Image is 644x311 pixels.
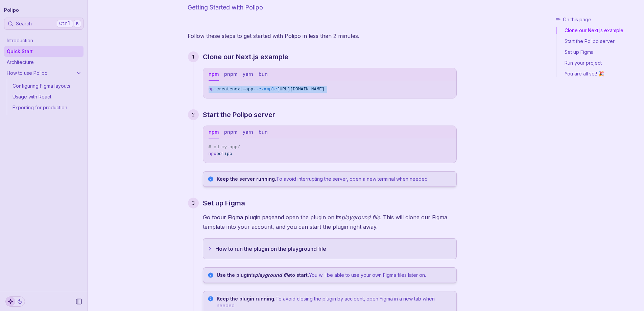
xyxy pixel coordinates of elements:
[73,296,84,307] button: Collapse Sidebar
[4,5,19,15] a: Polipo
[216,87,232,92] span: create
[224,126,237,138] button: pnpm
[217,295,452,309] p: To avoid closing the plugin by accident, open Figma in a new tab when needed.
[10,102,84,113] a: Exporting for production
[255,272,290,278] em: playground file
[10,81,84,91] a: Configuring Figma layouts
[4,46,84,57] a: Quick Start
[188,3,457,12] p: Getting Started with Polipo
[203,198,245,208] a: Set up Figma
[216,151,232,156] span: polipo
[217,296,276,302] strong: Keep the plugin running.
[10,91,84,102] a: Usage with React
[259,68,268,81] button: bun
[209,87,216,92] span: npm
[188,31,457,41] p: Follow these steps to get started with Polipo in less than 2 minutes.
[556,47,641,58] a: Set up Figma
[209,68,219,81] button: npm
[556,27,641,36] a: Clone our Next.js example
[217,176,452,182] p: To avoid interrupting the server, open a new terminal when needed.
[217,272,452,279] p: You will be able to use your own Figma files later on.
[556,36,641,47] a: Start the Polipo server
[74,20,81,27] kbd: K
[209,151,216,156] span: npx
[4,35,84,46] a: Introduction
[217,272,309,278] strong: Use the plugin’s to start.
[259,126,268,138] button: bun
[277,87,324,92] span: [URL][DOMAIN_NAME]
[217,176,276,182] strong: Keep the server running.
[556,58,641,68] a: Run your project
[203,213,457,231] p: Go to and open the plugin on its . This will clone our Figma template into your account, and you ...
[4,68,84,79] a: How to use Polipo
[203,109,275,120] a: Start the Polipo server
[243,126,253,138] button: yarn
[203,51,288,62] a: Clone our Next.js example
[224,68,237,81] button: pnpm
[217,214,275,221] a: our Figma plugin page
[341,214,380,221] em: playground file
[4,18,84,30] button: SearchCtrlK
[232,87,253,92] span: next-app
[203,239,456,259] button: How to run the plugin on the playground file
[556,68,641,77] a: You are all set! 🎉
[209,126,219,138] button: npm
[4,57,84,68] a: Architecture
[209,145,240,150] span: # cd my-app/
[243,68,253,81] button: yarn
[555,16,641,23] h3: On this page
[5,296,25,307] button: Toggle Theme
[253,87,277,92] span: --example
[57,20,73,27] kbd: Ctrl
